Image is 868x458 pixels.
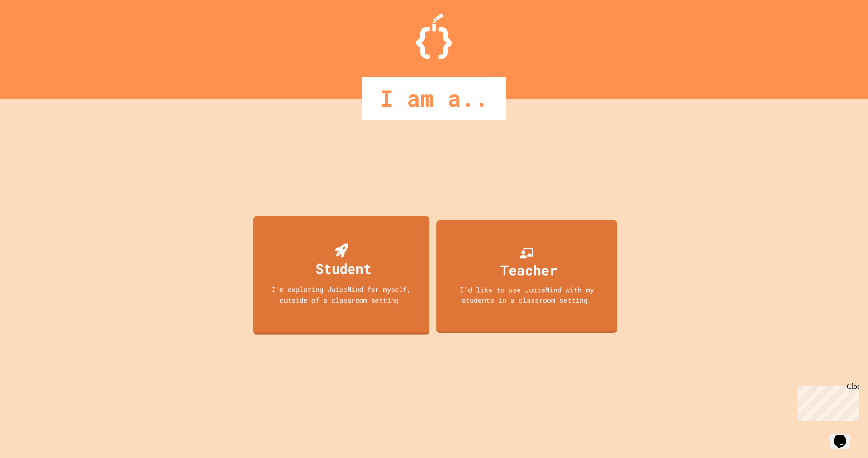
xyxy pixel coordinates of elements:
[500,260,557,280] div: Teacher
[262,284,421,305] div: I'm exploring JuiceMind for myself, outside of a classroom setting.
[416,14,452,59] img: Logo.svg
[362,77,506,120] div: I am a..
[830,422,859,449] iframe: chat widget
[793,383,859,421] iframe: chat widget
[4,4,62,57] div: Chat with us now!Close
[445,285,608,305] div: I'd like to use JuiceMind with my students in a classroom setting.
[316,258,371,279] div: Student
